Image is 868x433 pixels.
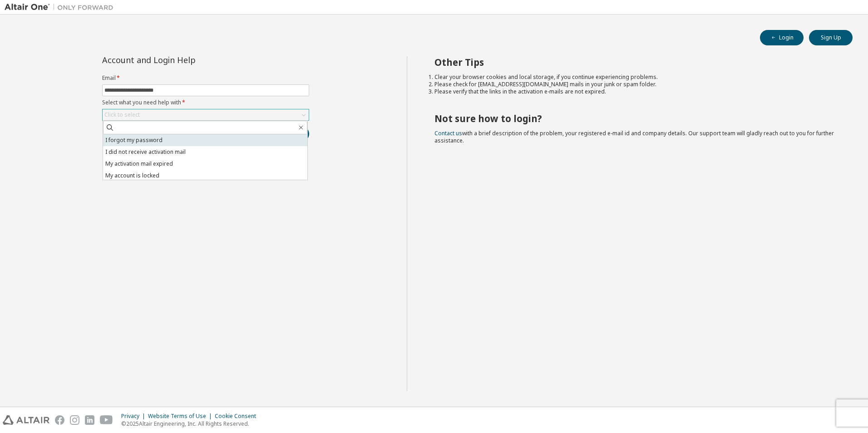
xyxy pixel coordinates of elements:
[103,109,309,120] div: Click to select
[434,56,837,68] h2: Other Tips
[3,415,49,425] img: altair_logo.svg
[434,129,834,144] span: with a brief description of the problem, your registered e-mail id and company details. Our suppo...
[760,30,804,45] button: Login
[434,113,837,124] h2: Not sure how to login?
[100,415,113,425] img: youtube.svg
[215,413,261,420] div: Cookie Consent
[434,88,837,95] li: Please verify that the links in the activation e-mails are not expired.
[5,3,118,12] img: Altair One
[434,129,462,137] a: Contact us
[102,74,309,82] label: Email
[103,134,307,146] li: I forgot my password
[85,415,94,425] img: linkedin.svg
[104,111,140,118] div: Click to select
[70,415,79,425] img: instagram.svg
[809,30,853,45] button: Sign Up
[102,56,268,64] div: Account and Login Help
[434,74,837,81] li: Clear your browser cookies and local storage, if you continue experiencing problems.
[148,413,215,420] div: Website Terms of Use
[434,81,837,88] li: Please check for [EMAIL_ADDRESS][DOMAIN_NAME] mails in your junk or spam folder.
[102,99,309,106] label: Select what you need help with
[121,413,148,420] div: Privacy
[55,415,64,425] img: facebook.svg
[121,420,261,428] p: © 2025 Altair Engineering, Inc. All Rights Reserved.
